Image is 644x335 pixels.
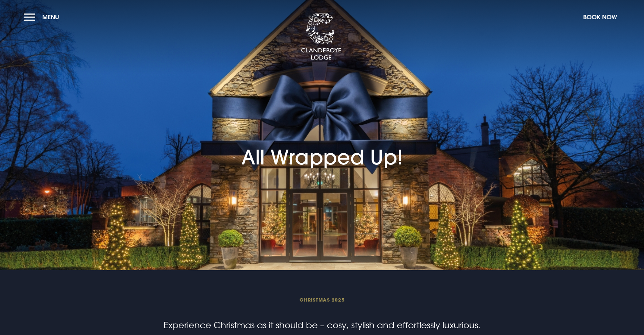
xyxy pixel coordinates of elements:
button: Book Now [580,10,620,24]
span: Christmas 2025 [161,297,483,303]
button: Menu [24,10,63,24]
img: Clandeboye Lodge [301,13,341,60]
span: Menu [42,13,59,21]
h1: All Wrapped Up! [241,104,403,169]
